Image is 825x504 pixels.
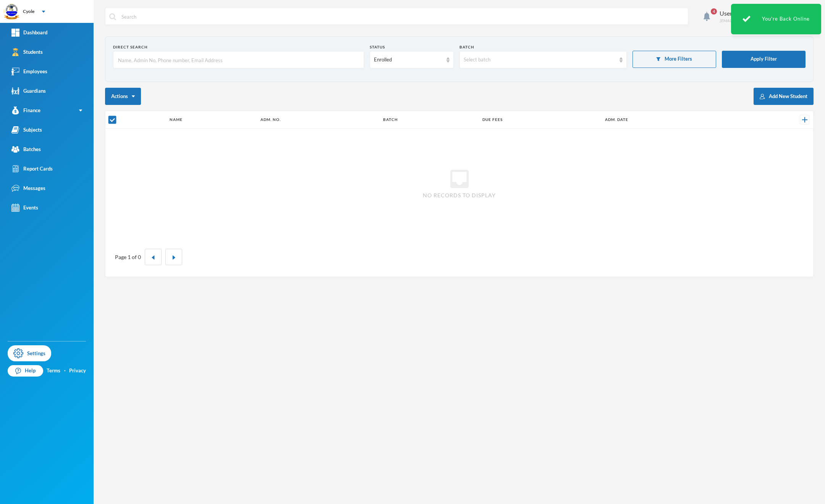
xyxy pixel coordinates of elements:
[479,111,601,129] th: Due Fees
[11,48,43,56] div: Students
[11,87,46,95] div: Guardians
[459,44,627,50] div: Batch
[257,111,379,129] th: Adm. No.
[601,111,738,129] th: Adm. Date
[632,51,716,68] button: More Filters
[802,117,807,122] img: +
[23,8,34,15] div: Cyole
[370,44,453,50] div: Status
[464,56,616,64] div: Select batch
[722,51,806,68] button: Apply Filter
[117,52,360,69] input: Name, Admin No, Phone number, Email Address
[64,367,66,375] div: ·
[11,184,45,192] div: Messages
[754,88,814,105] button: Add New Student
[379,111,479,129] th: Batch
[4,4,19,19] img: logo
[11,126,42,134] div: Subjects
[109,13,116,20] img: search
[8,345,51,361] a: Settings
[69,367,86,375] a: Privacy
[115,253,141,261] div: Page 1 of 0
[423,191,496,199] span: No records to display
[11,68,47,76] div: Employees
[11,106,40,114] div: Finance
[113,44,364,50] div: Direct Search
[374,56,442,64] div: Enrolled
[11,204,38,212] div: Events
[731,4,821,34] div: You're Back Online
[720,18,784,24] div: [EMAIL_ADDRESS][DOMAIN_NAME]
[447,167,472,191] i: inbox
[105,88,141,105] button: Actions
[11,29,47,37] div: Dashboard
[11,145,41,153] div: Batches
[47,367,60,375] a: Terms
[121,8,684,25] input: Search
[711,8,717,14] span: 4
[166,111,257,129] th: Name
[11,165,53,173] div: Report Cards
[8,365,43,377] a: Help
